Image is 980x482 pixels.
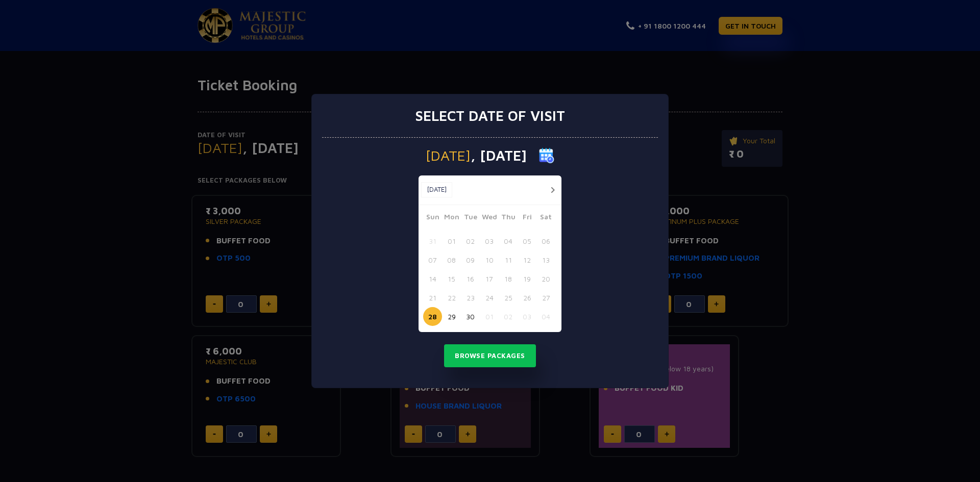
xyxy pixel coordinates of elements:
button: [DATE] [421,182,452,197]
span: Thu [499,211,518,225]
button: 19 [518,269,536,288]
button: 03 [518,307,536,326]
button: 07 [423,250,442,269]
button: 22 [442,288,461,307]
button: 28 [423,307,442,326]
span: Sun [423,211,442,225]
button: 16 [461,269,480,288]
button: 06 [536,232,555,250]
button: 04 [499,232,518,250]
button: 05 [518,232,536,250]
button: 01 [442,232,461,250]
button: 31 [423,232,442,250]
button: 15 [442,269,461,288]
button: 20 [536,269,555,288]
button: 26 [518,288,536,307]
button: 02 [499,307,518,326]
button: 13 [536,250,555,269]
h3: Select date of visit [415,107,565,124]
button: 09 [461,250,480,269]
img: calender icon [539,148,554,163]
button: 21 [423,288,442,307]
button: 10 [480,250,499,269]
button: 11 [499,250,518,269]
button: 29 [442,307,461,326]
span: Tue [461,211,480,225]
button: 14 [423,269,442,288]
button: 03 [480,232,499,250]
button: 30 [461,307,480,326]
span: Fri [518,211,536,225]
span: Mon [442,211,461,225]
span: Wed [480,211,499,225]
button: 17 [480,269,499,288]
button: 04 [536,307,555,326]
span: , [DATE] [471,148,527,163]
button: 08 [442,250,461,269]
span: [DATE] [426,148,471,163]
button: 25 [499,288,518,307]
button: Browse Packages [444,344,536,368]
button: 18 [499,269,518,288]
button: 12 [518,250,536,269]
span: Sat [536,211,555,225]
button: 24 [480,288,499,307]
button: 01 [480,307,499,326]
button: 27 [536,288,555,307]
button: 02 [461,232,480,250]
button: 23 [461,288,480,307]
